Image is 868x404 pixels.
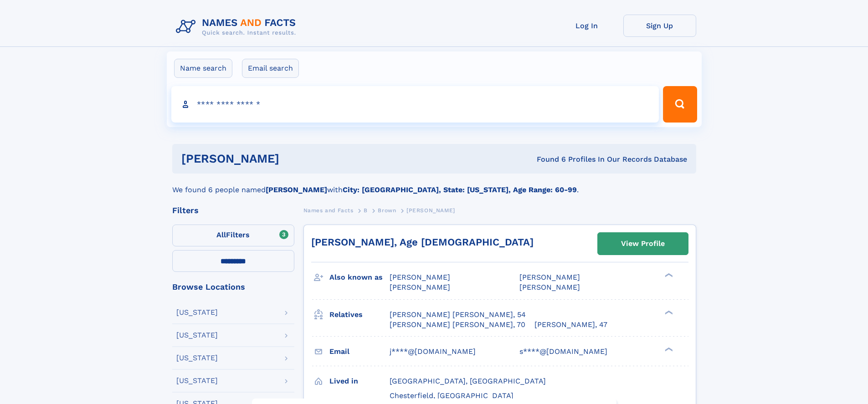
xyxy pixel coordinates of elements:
[172,206,294,215] div: Filters
[621,233,665,254] div: View Profile
[242,59,299,78] label: Email search
[174,59,232,78] label: Name search
[390,320,525,330] a: [PERSON_NAME] [PERSON_NAME], 70
[172,174,696,195] div: We found 6 people named with .
[598,233,688,255] a: View Profile
[216,230,226,239] span: All
[266,185,327,194] b: [PERSON_NAME]
[378,205,396,216] a: Brown
[550,15,623,37] a: Log In
[408,154,687,164] div: Found 6 Profiles In Our Records Database
[329,344,390,359] h3: Email
[534,320,607,330] a: [PERSON_NAME], 47
[406,207,455,214] span: [PERSON_NAME]
[390,283,450,291] span: [PERSON_NAME]
[378,207,396,214] span: Brown
[663,346,673,352] div: ❯
[390,310,526,320] a: [PERSON_NAME] [PERSON_NAME], 54
[623,15,696,37] a: Sign Up
[519,283,580,291] span: [PERSON_NAME]
[181,153,408,164] h1: [PERSON_NAME]
[343,185,577,194] b: City: [GEOGRAPHIC_DATA], State: [US_STATE], Age Range: 60-99
[364,205,368,216] a: B
[172,225,294,246] label: Filters
[303,205,354,216] a: Names and Facts
[172,283,294,291] div: Browse Locations
[364,207,368,214] span: B
[663,272,673,278] div: ❯
[171,86,659,123] input: search input
[176,309,218,316] div: [US_STATE]
[663,309,673,315] div: ❯
[329,270,390,285] h3: Also known as
[390,391,514,400] span: Chesterfield, [GEOGRAPHIC_DATA]
[390,377,546,385] span: [GEOGRAPHIC_DATA], [GEOGRAPHIC_DATA]
[519,273,580,281] span: [PERSON_NAME]
[311,236,534,248] a: [PERSON_NAME], Age [DEMOGRAPHIC_DATA]
[329,307,390,322] h3: Relatives
[176,377,218,384] div: [US_STATE]
[390,273,450,281] span: [PERSON_NAME]
[329,373,390,389] h3: Lived in
[176,354,218,362] div: [US_STATE]
[176,332,218,339] div: [US_STATE]
[172,15,303,39] img: Logo Names and Facts
[663,86,697,123] button: Search Button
